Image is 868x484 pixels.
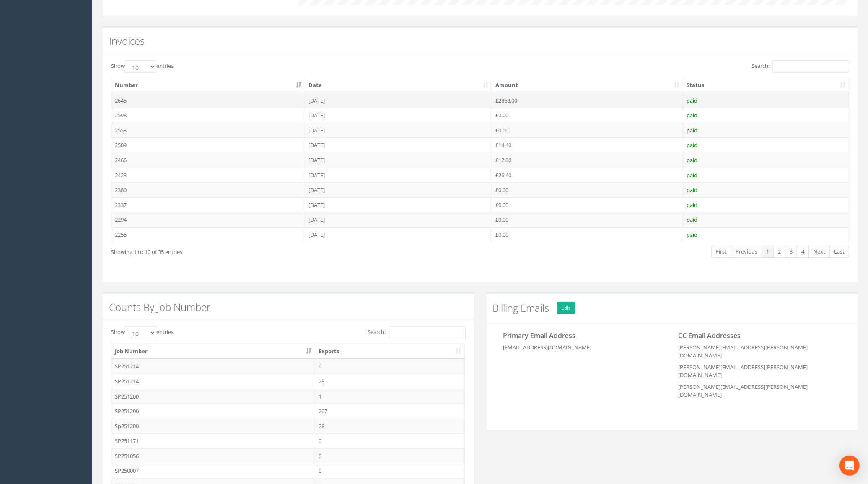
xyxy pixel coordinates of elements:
a: Edit [557,302,575,314]
th: Date: activate to sort column ascending [305,78,492,93]
input: Search: [772,60,849,73]
a: Previous [731,246,762,258]
td: [DATE] [305,212,492,227]
td: [DATE] [305,182,492,197]
p: [PERSON_NAME][EMAIL_ADDRESS][PERSON_NAME][DOMAIN_NAME] [678,344,841,359]
th: Status: activate to sort column ascending [683,78,849,93]
td: £0.00 [492,182,683,197]
td: 207 [315,404,464,419]
a: 3 [785,246,797,258]
td: 2598 [111,108,305,123]
span: paid [687,186,697,194]
span: paid [687,141,697,149]
td: 2294 [111,212,305,227]
span: paid [687,111,697,119]
a: Next [808,246,830,258]
span: paid [687,127,697,134]
td: [DATE] [305,123,492,138]
td: £0.00 [492,197,683,212]
td: 0 [315,448,464,463]
span: paid [687,216,697,223]
a: 1 [762,246,774,258]
div: Open Intercom Messenger [839,456,860,476]
a: Last [829,246,849,258]
td: SP251214 [111,374,315,389]
th: Job Number: activate to sort column ascending [111,344,315,359]
h2: Invoices [109,36,851,47]
td: £26.40 [492,168,683,183]
td: SP251200 [111,404,315,419]
td: [DATE] [305,137,492,153]
td: Sp251200 [111,419,315,434]
td: 0 [315,433,464,448]
a: 4 [797,246,809,258]
th: Number: activate to sort column ascending [111,78,305,93]
td: SP250007 [111,463,315,478]
span: paid [687,231,697,238]
td: SP251214 [111,359,315,374]
td: £0.00 [492,227,683,242]
select: Showentries [125,326,156,339]
td: 0 [315,463,464,478]
td: 2337 [111,197,305,212]
td: [DATE] [305,168,492,183]
td: 2255 [111,227,305,242]
td: £0.00 [492,108,683,123]
span: paid [687,201,697,209]
td: 2509 [111,137,305,153]
td: 2553 [111,123,305,138]
td: 28 [315,419,464,434]
td: [DATE] [305,93,492,108]
p: [PERSON_NAME][EMAIL_ADDRESS][PERSON_NAME][DOMAIN_NAME] [678,383,841,399]
td: [DATE] [305,227,492,242]
label: Search: [368,326,466,339]
span: paid [687,156,697,164]
td: SP251171 [111,433,315,448]
p: [EMAIL_ADDRESS][DOMAIN_NAME] [503,344,666,352]
td: £12.00 [492,153,683,168]
td: £0.00 [492,212,683,227]
th: Exports: activate to sort column ascending [315,344,464,359]
span: paid [687,171,697,179]
div: Showing 1 to 10 of 35 entries [111,245,411,256]
h3: Primary Email Address [503,332,666,340]
td: [DATE] [305,108,492,123]
td: [DATE] [305,153,492,168]
h2: Counts By Job Number [109,302,468,313]
td: £0.00 [492,123,683,138]
td: £14.40 [492,137,683,153]
input: Search: [389,326,466,339]
th: Amount: activate to sort column ascending [492,78,683,93]
h2: Billing Emails [493,302,852,316]
td: £2868.00 [492,93,683,108]
label: Search: [751,60,849,73]
td: 2466 [111,153,305,168]
td: 2380 [111,182,305,197]
td: SP251200 [111,389,315,404]
td: 6 [315,359,464,374]
td: 28 [315,374,464,389]
h3: CC Email Addresses [678,332,841,340]
td: 2423 [111,168,305,183]
td: 1 [315,389,464,404]
span: paid [687,97,697,104]
td: 2645 [111,93,305,108]
td: SP251056 [111,448,315,463]
td: [DATE] [305,197,492,212]
a: First [711,246,731,258]
p: [PERSON_NAME][EMAIL_ADDRESS][PERSON_NAME][DOMAIN_NAME] [678,363,841,379]
a: 2 [773,246,785,258]
label: Show entries [111,60,174,73]
select: Showentries [125,60,156,73]
label: Show entries [111,326,174,339]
